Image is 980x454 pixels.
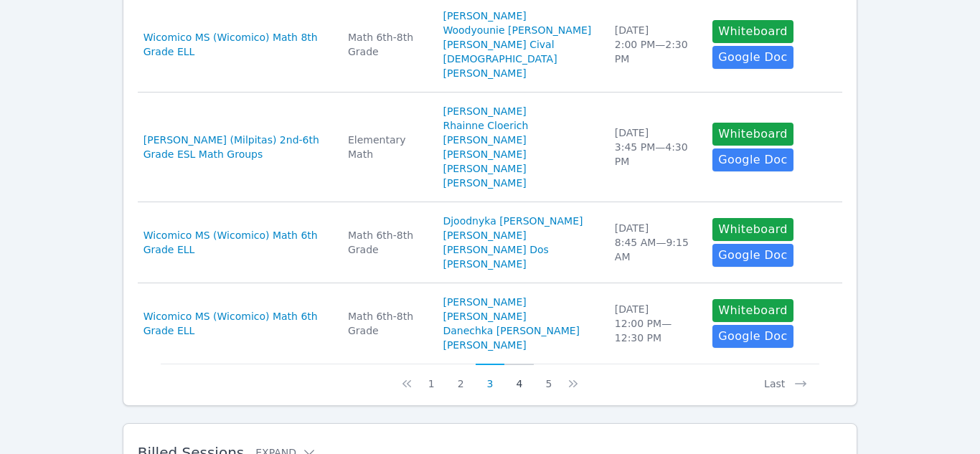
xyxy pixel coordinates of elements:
[443,176,526,190] a: [PERSON_NAME]
[615,126,695,169] div: [DATE] 3:45 PM — 4:30 PM
[712,299,793,322] button: Whiteboard
[443,37,554,52] a: [PERSON_NAME] Cival
[712,148,793,171] a: Google Doc
[143,30,331,59] a: Wicomico MS (Wicomico) Math 8th Grade ELL
[443,338,526,352] a: [PERSON_NAME]
[443,309,526,323] a: [PERSON_NAME]
[443,214,583,228] a: Djoodnyka [PERSON_NAME]
[615,221,695,264] div: [DATE] 8:45 AM — 9:15 AM
[443,295,526,309] a: [PERSON_NAME]
[443,161,526,176] a: [PERSON_NAME]
[443,242,597,271] a: [PERSON_NAME] Dos [PERSON_NAME]
[138,93,843,202] tr: [PERSON_NAME] (Milpitas) 2nd-6th Grade ESL Math GroupsElementary Math[PERSON_NAME]Rhainne Cloeric...
[753,364,819,391] button: Last
[615,302,695,345] div: [DATE] 12:00 PM — 12:30 PM
[138,283,843,364] tr: Wicomico MS (Wicomico) Math 6th Grade ELLMath 6th-8th Grade[PERSON_NAME][PERSON_NAME]Danechka [PE...
[615,23,695,66] div: [DATE] 2:00 PM — 2:30 PM
[143,228,331,257] a: Wicomico MS (Wicomico) Math 6th Grade ELL
[348,228,425,257] div: Math 6th-8th Grade
[446,364,476,391] button: 2
[443,9,526,23] a: [PERSON_NAME]
[476,364,505,391] button: 3
[443,147,526,161] a: [PERSON_NAME]
[712,218,793,241] button: Whiteboard
[348,133,425,161] div: Elementary Math
[417,364,446,391] button: 1
[348,309,425,338] div: Math 6th-8th Grade
[143,133,331,161] a: [PERSON_NAME] (Milpitas) 2nd-6th Grade ESL Math Groups
[712,20,793,43] button: Whiteboard
[443,323,580,338] a: Danechka [PERSON_NAME]
[443,228,526,242] a: [PERSON_NAME]
[712,46,793,69] a: Google Doc
[712,325,793,348] a: Google Doc
[443,104,526,118] a: [PERSON_NAME]
[534,364,563,391] button: 5
[712,123,793,146] button: Whiteboard
[443,52,597,80] a: [DEMOGRAPHIC_DATA][PERSON_NAME]
[138,202,843,283] tr: Wicomico MS (Wicomico) Math 6th Grade ELLMath 6th-8th GradeDjoodnyka [PERSON_NAME][PERSON_NAME][P...
[143,309,331,338] a: Wicomico MS (Wicomico) Math 6th Grade ELL
[443,118,597,147] a: Rhainne Cloerich [PERSON_NAME]
[443,23,591,37] a: Woodyounie [PERSON_NAME]
[348,30,425,59] div: Math 6th-8th Grade
[712,244,793,267] a: Google Doc
[504,364,534,391] button: 4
